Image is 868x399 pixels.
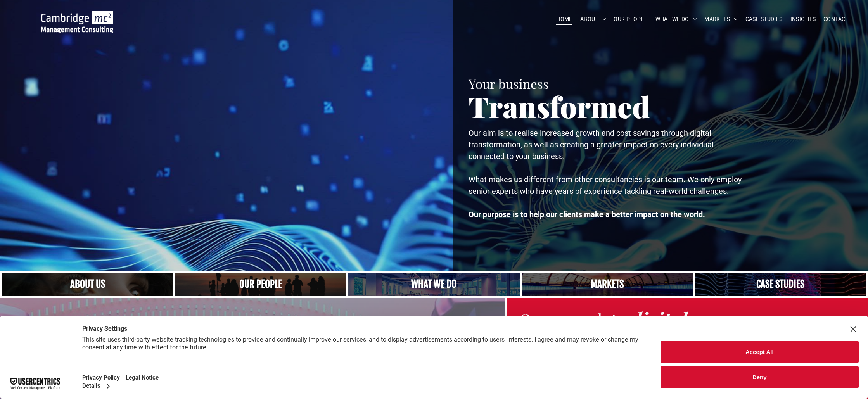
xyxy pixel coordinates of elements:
a: CONTACT [820,13,852,25]
span: Our aim is to realise increased growth and cost savings through digital transformation, as well a... [469,128,714,161]
a: HOME [552,13,576,25]
span: Transformed [469,87,650,126]
strong: Our purpose is to help our clients make a better impact on the world. [469,210,705,219]
span: Our complete [519,308,626,331]
a: MARKETS [700,13,741,25]
a: INSIGHTS [787,13,820,25]
span: What makes us different from other consultancies is our team. We only employ senior experts who h... [469,175,742,196]
a: CASE STUDIES [742,13,787,25]
strong: digital [631,306,687,332]
a: CASE STUDIES | See an Overview of All Our Case Studies | Cambridge Management Consulting [695,273,866,296]
a: WHAT WE DO [652,13,701,25]
img: Go to Homepage [41,11,113,33]
a: A yoga teacher lifting his whole body off the ground in the peacock pose [348,273,520,296]
span: Your business [469,75,549,92]
a: Our Markets | Cambridge Management Consulting [522,273,693,296]
a: Your Business Transformed | Cambridge Management Consulting [41,12,113,20]
a: OUR PEOPLE [610,13,651,25]
a: Close up of woman's face, centered on her eyes [2,273,173,296]
a: A crowd in silhouette at sunset, on a rise or lookout point [175,273,347,296]
a: ABOUT [576,13,610,25]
